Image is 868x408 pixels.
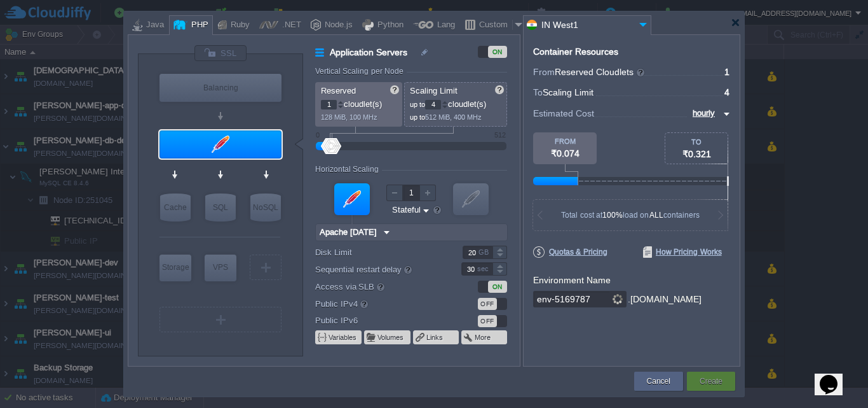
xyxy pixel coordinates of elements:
[488,46,507,58] div: ON
[410,113,425,121] span: up to
[321,96,398,109] p: cloudlet(s)
[410,96,503,109] p: cloudlet(s)
[533,275,611,285] label: Environment Name
[316,131,320,139] div: 0
[159,130,281,158] div: Application Servers
[628,291,702,308] div: .[DOMAIN_NAME]
[643,246,722,258] span: How Pricing Works
[315,165,382,174] div: Horizontal Scaling
[477,263,491,275] div: sec
[665,138,728,146] div: TO
[205,193,236,222] div: SQL
[478,298,497,310] div: OFF
[488,281,507,293] div: ON
[410,101,425,108] span: up to
[159,307,281,332] div: Create New Layer
[329,332,358,342] button: Variables
[815,357,855,395] iframe: chat widget
[321,86,356,95] span: Reserved
[205,193,236,222] div: SQL Databases
[315,279,444,293] label: Access via SLB
[205,255,236,280] div: VPS
[543,87,593,97] span: Scaling Limit
[533,87,543,97] span: To
[321,113,377,121] span: 128 MiB, 100 MHz
[682,149,711,159] span: ₹0.321
[159,74,281,102] div: Balancing
[478,315,497,327] div: OFF
[533,246,607,258] span: Quotas & Pricing
[227,16,250,35] div: Ruby
[426,332,444,342] button: Links
[315,314,444,327] label: Public IPv6
[315,246,444,259] label: Disk Limit
[647,375,670,388] button: Cancel
[555,67,646,77] span: Reserved Cloudlets
[187,16,208,35] div: PHP
[160,193,191,222] div: Cache
[377,332,405,342] button: Volumes
[315,262,444,276] label: Sequential restart delay
[315,67,407,76] div: Vertical Scaling per Node
[433,16,455,35] div: Lang
[321,16,353,35] div: Node.js
[533,137,597,145] div: FROM
[533,106,594,120] span: Estimated Cost
[475,16,512,35] div: Custom
[425,113,482,121] span: 512 MiB, 400 MHz
[159,74,281,102] div: Load Balancer
[250,255,281,280] div: Create New Layer
[475,332,492,342] button: More
[315,297,444,311] label: Public IPv4
[278,16,301,35] div: .NET
[478,246,491,258] div: GB
[374,16,403,35] div: Python
[159,255,191,281] div: Storage Containers
[724,67,729,77] span: 1
[159,255,191,280] div: Storage
[700,375,722,388] button: Create
[205,255,236,281] div: Elastic VPS
[724,87,729,97] span: 4
[533,67,555,77] span: From
[494,131,506,139] div: 512
[142,16,164,35] div: Java
[410,86,458,95] span: Scaling Limit
[250,193,281,222] div: NoSQL Databases
[250,193,281,222] div: NoSQL
[533,47,618,57] div: Container Resources
[551,148,580,158] span: ₹0.074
